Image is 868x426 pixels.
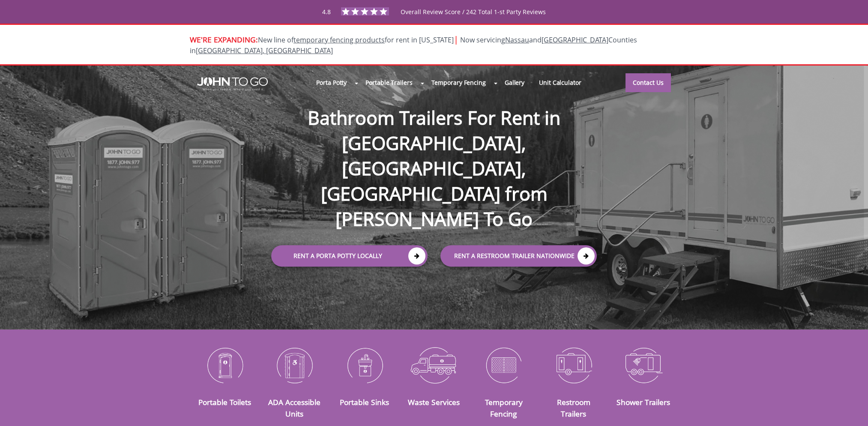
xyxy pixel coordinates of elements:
[542,35,608,45] a: [GEOGRAPHIC_DATA]
[190,34,258,45] span: WE'RE EXPANDING:
[505,35,529,45] a: Nassau
[322,8,331,16] span: 4.8
[401,8,546,33] span: Overall Review Score / 242 Total 1-st Party Reviews
[196,46,333,55] a: [GEOGRAPHIC_DATA], [GEOGRAPHIC_DATA]
[293,35,385,45] a: temporary fencing products
[271,245,428,267] a: Rent a Porta Potty Locally
[617,397,670,407] a: Shower Trailers
[454,33,458,45] span: |
[532,73,589,92] a: Unit Calculator
[266,343,323,387] img: ADA-Accessible-Units-icon_N.png
[485,397,523,418] a: Temporary Fencing
[263,78,605,232] h1: Bathroom Trailers For Rent in [GEOGRAPHIC_DATA], [GEOGRAPHIC_DATA], [GEOGRAPHIC_DATA] from [PERSO...
[545,343,602,387] img: Restroom-Trailers-icon_N.png
[358,73,419,92] a: Portable Trailers
[198,397,251,407] a: Portable Toilets
[475,343,532,387] img: Temporary-Fencing-cion_N.png
[615,343,672,387] img: Shower-Trailers-icon_N.png
[197,77,268,91] img: JOHN to go
[190,35,637,55] span: New line of for rent in [US_STATE]
[626,73,671,92] a: Contact Us
[406,343,463,387] img: Waste-Services-icon_N.png
[196,343,253,387] img: Portable-Toilets-icon_N.png
[190,35,637,55] span: Now servicing and Counties in
[408,397,460,407] a: Waste Services
[340,397,389,407] a: Portable Sinks
[336,343,393,387] img: Portable-Sinks-icon_N.png
[497,73,532,92] a: Gallery
[424,73,493,92] a: Temporary Fencing
[557,397,590,418] a: Restroom Trailers
[268,397,320,418] a: ADA Accessible Units
[309,73,354,92] a: Porta Potty
[440,245,597,267] a: rent a RESTROOM TRAILER Nationwide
